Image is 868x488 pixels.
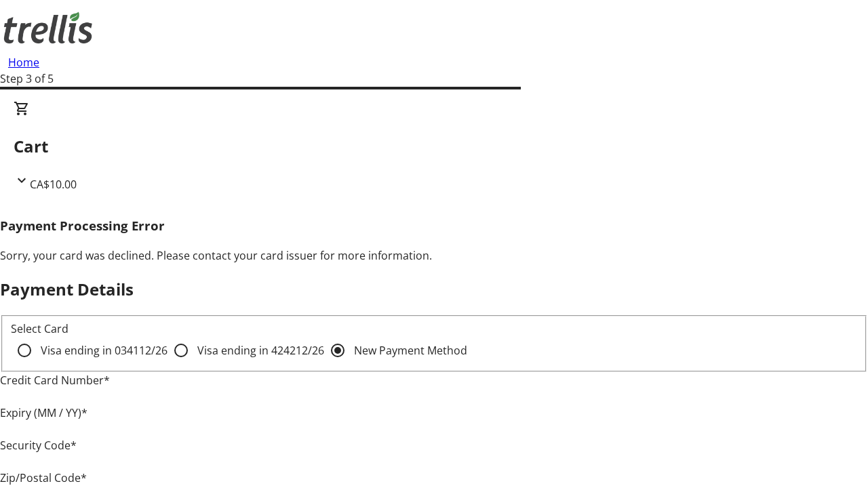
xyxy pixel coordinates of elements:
h2: Cart [14,134,854,159]
span: Visa ending in 0341 [41,343,167,358]
label: New Payment Method [351,342,467,359]
span: 12/26 [296,343,324,358]
span: 12/26 [139,343,167,358]
span: CA$10.00 [30,177,77,192]
div: CartCA$10.00 [14,100,854,192]
div: Select Card [11,321,857,337]
span: Visa ending in 4242 [197,343,324,358]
